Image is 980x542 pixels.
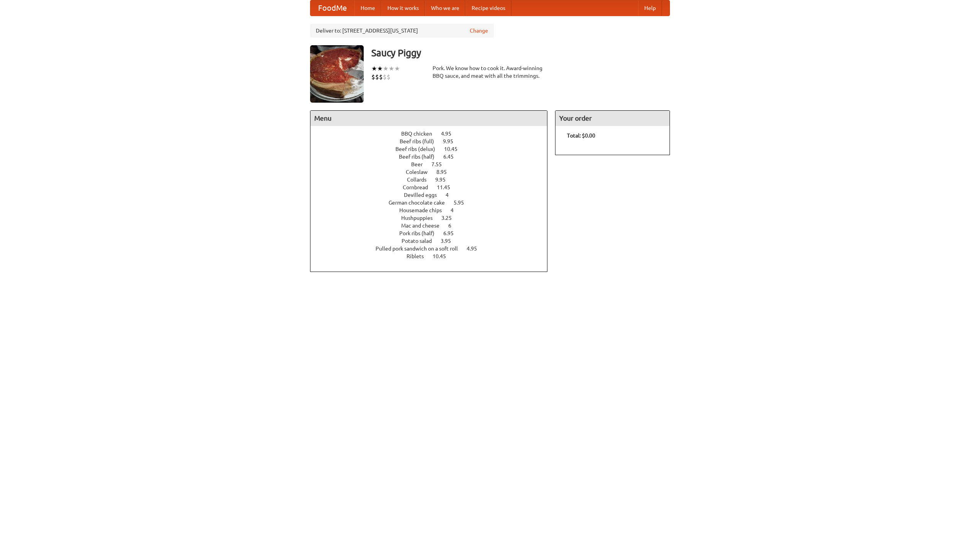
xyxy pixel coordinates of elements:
a: Devilled eggs 4 [404,192,463,198]
a: German chocolate cake 5.95 [389,200,478,206]
span: Beer [411,161,430,167]
a: Home [354,0,381,16]
span: 9.95 [435,177,453,183]
span: 8.95 [436,169,454,175]
span: 11.45 [437,184,458,190]
a: Riblets 10.45 [407,253,460,259]
span: 10.45 [444,146,465,152]
h4: Your order [555,111,670,126]
span: 6.95 [443,230,461,236]
span: 5.95 [454,200,472,206]
a: Hushpuppies 3.25 [401,215,466,221]
span: 4 [446,192,456,198]
img: angular.jpg [310,45,364,103]
li: ★ [394,64,400,73]
h3: Saucy Piggy [371,45,670,61]
a: How it works [381,0,425,16]
span: 4.95 [441,131,459,137]
a: Change [470,27,488,34]
li: $ [383,73,387,81]
b: Total: $0.00 [567,133,595,139]
span: Beef ribs (half) [399,154,442,160]
span: Housemade chips [399,207,449,213]
div: Pork. We know how to cook it. Award-winning BBQ sauce, and meat with all the trimmings. [433,64,547,80]
a: Pork ribs (half) 6.95 [399,230,468,236]
li: $ [375,73,379,81]
span: Hushpuppies [401,215,440,221]
span: 9.95 [443,138,461,144]
a: Beef ribs (full) 9.95 [400,138,467,144]
span: Potato salad [402,238,439,244]
li: $ [387,73,390,81]
span: 6.45 [443,154,461,160]
a: Who we are [425,0,465,16]
li: ★ [377,64,383,73]
li: ★ [371,64,377,73]
a: Collards 9.95 [407,177,460,183]
span: Devilled eggs [404,192,444,198]
span: 4 [451,207,461,213]
a: Coleslaw 8.95 [406,169,461,175]
li: ★ [389,64,394,73]
h4: Menu [310,111,547,126]
span: Pork ribs (half) [399,230,442,236]
a: Cornbread 11.45 [403,184,464,190]
a: Recipe videos [465,0,511,16]
a: BBQ chicken 4.95 [401,131,465,137]
span: 6 [448,223,459,229]
a: Pulled pork sandwich on a soft roll 4.95 [376,246,491,252]
a: Beef ribs (delux) 10.45 [395,146,472,152]
div: Deliver to: [STREET_ADDRESS][US_STATE] [310,24,494,38]
span: Beef ribs (full) [400,138,442,144]
a: Beer 7.55 [411,161,456,167]
span: Riblets [407,253,431,259]
li: ★ [383,64,389,73]
a: Housemade chips 4 [399,207,468,213]
span: Mac and cheese [401,223,447,229]
span: Coleslaw [406,169,435,175]
span: 3.95 [441,238,459,244]
a: Mac and cheese 6 [401,223,465,229]
span: 7.55 [431,161,449,167]
span: German chocolate cake [389,200,452,206]
span: Beef ribs (delux) [395,146,443,152]
span: Cornbread [403,184,436,190]
a: Help [638,0,662,16]
a: FoodMe [310,0,354,16]
a: Potato salad 3.95 [402,238,465,244]
span: 3.25 [441,215,459,221]
span: Pulled pork sandwich on a soft roll [376,246,465,252]
span: 4.95 [467,246,485,252]
span: 10.45 [433,253,454,259]
a: Beef ribs (half) 6.45 [399,154,468,160]
li: $ [371,73,375,81]
span: BBQ chicken [401,131,440,137]
li: $ [379,73,383,81]
span: Collards [407,177,434,183]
